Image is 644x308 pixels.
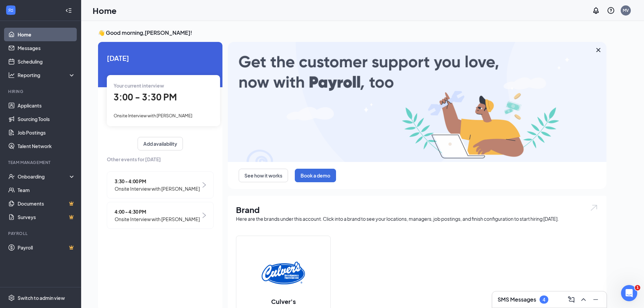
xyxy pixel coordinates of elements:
a: DocumentsCrown [18,197,75,210]
div: Team Management [8,160,74,165]
iframe: Intercom live chat [621,285,637,301]
span: Onsite Interview with [PERSON_NAME] [115,215,200,223]
div: Payroll [8,231,74,236]
button: ChevronUp [578,294,589,305]
h3: 👋 Good morning, [PERSON_NAME] ! [98,29,606,37]
button: See how it works [239,169,288,182]
button: Book a demo [295,169,336,182]
button: ComposeMessage [566,294,577,305]
img: Culver's [262,251,305,294]
a: Messages [18,41,75,55]
svg: UserCheck [8,173,15,180]
svg: Minimize [592,295,600,304]
a: Sourcing Tools [18,112,75,126]
span: 3:00 - 3:30 PM [114,91,177,102]
div: Switch to admin view [18,294,65,301]
a: Applicants [18,99,75,112]
div: Onboarding [18,173,70,180]
span: Your current interview [114,82,164,89]
div: MV [623,7,629,13]
span: 4:00 - 4:30 PM [115,208,200,215]
a: Team [18,183,75,197]
svg: Analysis [8,72,15,78]
a: Scheduling [18,55,75,68]
div: Hiring [8,89,74,94]
svg: WorkstreamLogo [7,7,14,14]
span: 1 [635,285,640,290]
svg: ComposeMessage [567,295,575,304]
img: payroll-large.gif [228,42,606,162]
div: 4 [543,297,545,303]
svg: Cross [594,46,602,54]
h2: Culver's [264,297,303,306]
span: Onsite Interview with [PERSON_NAME] [115,185,200,192]
button: Minimize [590,294,601,305]
img: open.6027fd2a22e1237b5b06.svg [590,204,598,212]
a: Job Postings [18,126,75,139]
a: Home [18,28,75,41]
a: SurveysCrown [18,210,75,224]
h1: Brand [236,204,598,215]
svg: Notifications [592,6,600,15]
a: PayrollCrown [18,241,75,254]
span: Other events for [DATE] [107,156,214,163]
span: Onsite Interview with [PERSON_NAME] [114,113,192,118]
button: Add availability [138,137,183,150]
a: Talent Network [18,139,75,153]
span: 3:30 - 4:00 PM [115,177,200,185]
svg: Collapse [65,7,72,14]
h3: SMS Messages [498,296,536,303]
svg: QuestionInfo [607,6,615,15]
div: Here are the brands under this account. Click into a brand to see your locations, managers, job p... [236,215,598,222]
svg: ChevronUp [579,295,588,304]
h1: Home [93,5,117,16]
svg: Settings [8,294,15,301]
div: Reporting [18,72,76,78]
span: [DATE] [107,53,214,63]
